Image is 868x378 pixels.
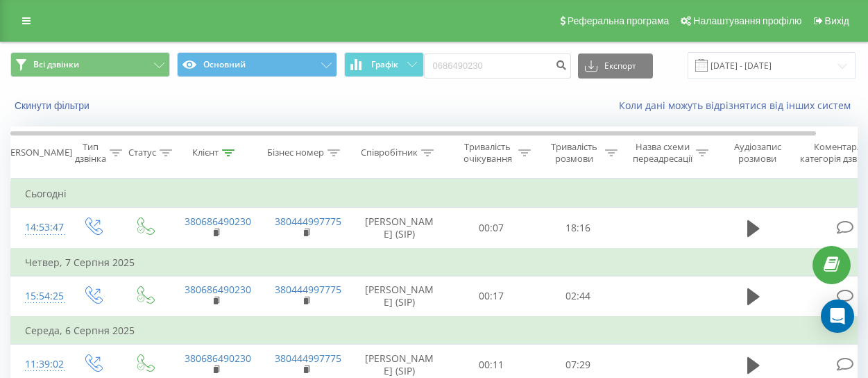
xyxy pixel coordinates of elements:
[267,147,324,159] div: Бізнес номер
[535,276,622,317] td: 02:44
[424,54,571,79] input: Пошук за номером
[578,54,653,79] button: Експорт
[821,299,854,333] div: Open Intercom Messenger
[275,215,341,228] a: 380444997775
[460,141,515,165] div: Тривалість очікування
[448,276,535,317] td: 00:17
[25,351,53,378] div: 11:39:02
[275,352,341,365] a: 380444997775
[185,215,251,228] a: 380686490230
[724,141,791,165] div: Аудіозапис розмови
[185,283,251,296] a: 380686490230
[633,141,692,165] div: Назва схеми переадресації
[275,283,341,296] a: 380444997775
[10,52,170,77] button: Всі дзвінки
[351,276,448,317] td: [PERSON_NAME] (SIP)
[448,208,535,249] td: 00:07
[192,147,219,159] div: Клієнт
[371,60,398,69] span: Графік
[619,99,858,112] a: Коли дані можуть відрізнятися вiд інших систем
[75,141,106,165] div: Тип дзвінка
[825,15,849,26] span: Вихід
[185,352,251,365] a: 380686490230
[547,141,602,165] div: Тривалість розмови
[128,147,156,159] div: Статус
[10,99,96,112] button: Скинути фільтри
[568,15,670,26] span: Реферальна програма
[344,52,424,77] button: Графік
[351,208,448,249] td: [PERSON_NAME] (SIP)
[693,15,801,26] span: Налаштування профілю
[25,283,53,310] div: 15:54:25
[25,214,53,241] div: 14:53:47
[361,147,418,159] div: Співробітник
[33,59,79,70] span: Всі дзвінки
[2,147,72,159] div: [PERSON_NAME]
[177,52,337,77] button: Основний
[535,208,622,249] td: 18:16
